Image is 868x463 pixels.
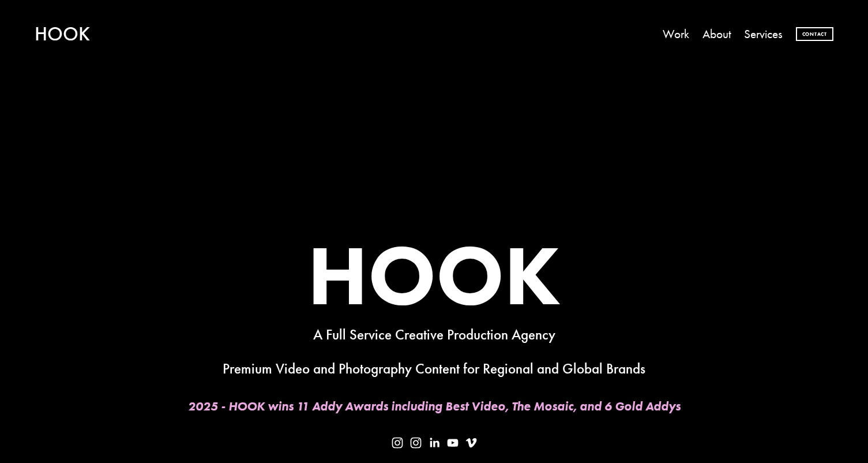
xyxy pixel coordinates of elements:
a: Contact [796,27,833,42]
a: Instagram [392,437,403,449]
a: HOOK [35,22,90,46]
em: 2025 - HOOK wins 11 Addy Awards including Best Video, The Mosaic, and 6 Gold Addys [188,399,681,414]
a: Work [663,22,689,47]
strong: HOOK [307,223,561,326]
a: Services [744,22,783,47]
a: YouTube [447,437,459,449]
a: Instagram [410,437,422,449]
h4: Premium Video and Photography Content for Regional and Global Brands [35,361,833,377]
a: About [702,22,731,47]
h4: A Full Service Creative Production Agency [35,327,833,343]
a: Vimeo [465,437,477,449]
a: LinkedIn [429,437,440,449]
